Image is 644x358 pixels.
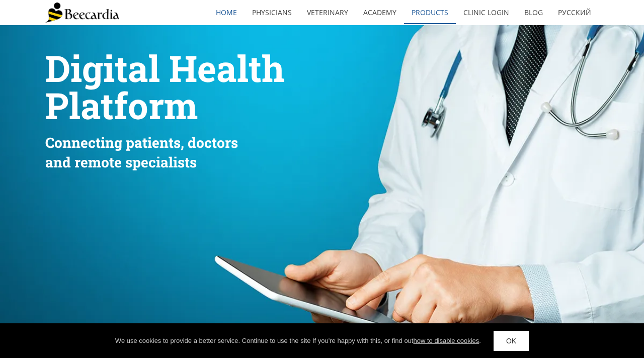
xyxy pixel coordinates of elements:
a: Clinic Login [456,1,517,24]
img: Beecardia [45,3,119,23]
span: Platform [45,81,198,129]
div: We use cookies to provide a better service. Continue to use the site If you're happy with this, o... [115,336,481,346]
span: Digital Health [45,44,285,92]
a: home [208,1,245,24]
a: Русский [550,1,599,24]
span: and remote specialists [45,153,197,171]
a: Academy [356,1,404,24]
a: Products [404,1,456,24]
span: Connecting patients, doctors [45,133,238,152]
a: OK [494,331,529,351]
a: Blog [517,1,550,24]
a: Veterinary [299,1,356,24]
a: how to disable cookies [413,337,479,344]
a: Physicians [245,1,299,24]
